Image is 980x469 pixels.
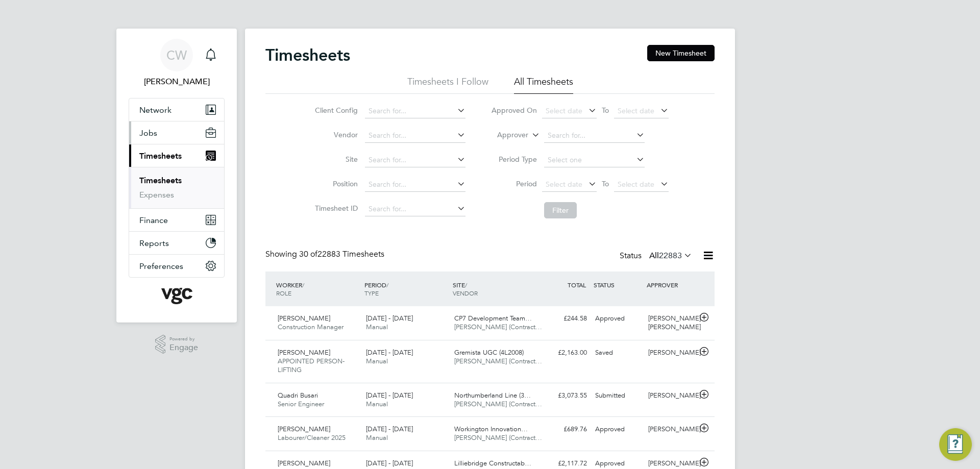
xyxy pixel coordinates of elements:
button: New Timesheet [647,45,715,61]
label: Period Type [491,155,537,164]
button: Timesheets [129,144,224,167]
span: Workington Innovation… [454,425,528,433]
span: Reports [139,238,169,248]
span: Manual [366,400,388,408]
nav: Main navigation [116,29,237,323]
div: [PERSON_NAME] [644,421,697,438]
span: Jobs [139,128,157,138]
span: ROLE [276,289,291,297]
input: Search for... [365,153,465,167]
button: Jobs [129,121,224,144]
a: CW[PERSON_NAME] [129,39,225,88]
div: £689.76 [538,421,591,438]
input: Search for... [365,178,465,192]
span: [DATE] - [DATE] [366,391,413,400]
span: Engage [169,343,198,352]
div: £244.58 [538,310,591,327]
label: Position [312,179,358,188]
div: [PERSON_NAME] [644,387,697,404]
label: Site [312,155,358,164]
span: To [599,104,612,117]
span: 30 of [299,249,317,259]
label: Approver [482,130,528,140]
span: Manual [366,323,388,331]
div: Submitted [591,387,644,404]
span: / [386,281,388,289]
span: [PERSON_NAME] [278,314,330,323]
span: Quadri Busari [278,391,318,400]
span: Chris Watson [129,76,225,88]
span: [PERSON_NAME] [278,348,330,357]
span: Northumberland Line (3… [454,391,531,400]
div: SITE [450,276,538,302]
span: [PERSON_NAME] (Contract… [454,400,542,408]
label: Approved On [491,106,537,115]
span: Network [139,105,171,115]
div: Status [620,249,694,263]
span: Senior Engineer [278,400,324,408]
span: [PERSON_NAME] (Contract… [454,323,542,331]
div: [PERSON_NAME] [644,344,697,361]
span: [PERSON_NAME] (Contract… [454,433,542,442]
div: £3,073.55 [538,387,591,404]
span: / [302,281,304,289]
span: Timesheets [139,151,182,161]
a: Go to home page [129,288,225,304]
span: Construction Manager [278,323,344,331]
a: Timesheets [139,176,182,185]
span: [DATE] - [DATE] [366,459,413,467]
span: Finance [139,215,168,225]
input: Select one [544,153,645,167]
input: Search for... [365,104,465,118]
span: VENDOR [453,289,478,297]
span: APPOINTED PERSON-LIFTING [278,357,345,374]
span: TOTAL [568,281,586,289]
button: Filter [544,202,577,218]
div: Timesheets [129,167,224,208]
div: £2,163.00 [538,344,591,361]
input: Search for... [365,129,465,143]
li: Timesheets I Follow [407,76,488,94]
span: [PERSON_NAME] [278,459,330,467]
span: Gremista UGC (4L2008) [454,348,524,357]
button: Preferences [129,255,224,277]
span: Select date [546,180,582,189]
input: Search for... [365,202,465,216]
button: Finance [129,209,224,231]
span: Manual [366,433,388,442]
span: Powered by [169,335,198,343]
div: Approved [591,421,644,438]
li: All Timesheets [514,76,573,94]
button: Network [129,98,224,121]
span: Select date [618,180,654,189]
span: 22883 [659,251,682,261]
div: Showing [265,249,386,260]
span: Labourer/Cleaner 2025 [278,433,346,442]
span: CP7 Development Team… [454,314,532,323]
div: STATUS [591,276,644,294]
span: [PERSON_NAME] (Contract… [454,357,542,365]
span: CW [166,48,187,62]
label: All [649,251,692,261]
a: Expenses [139,190,174,200]
button: Reports [129,232,224,254]
img: vgcgroup-logo-retina.png [161,288,192,304]
label: Vendor [312,130,358,139]
div: Saved [591,344,644,361]
div: APPROVER [644,276,697,294]
span: [DATE] - [DATE] [366,425,413,433]
label: Period [491,179,537,188]
span: [DATE] - [DATE] [366,314,413,323]
span: Lilliebridge Constructab… [454,459,531,467]
label: Client Config [312,106,358,115]
span: [DATE] - [DATE] [366,348,413,357]
button: Engage Resource Center [939,428,972,461]
span: Preferences [139,261,183,271]
span: Select date [546,106,582,115]
div: [PERSON_NAME] [PERSON_NAME] [644,310,697,336]
div: PERIOD [362,276,450,302]
span: Select date [618,106,654,115]
span: 22883 Timesheets [299,249,384,259]
label: Timesheet ID [312,204,358,213]
span: TYPE [364,289,379,297]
